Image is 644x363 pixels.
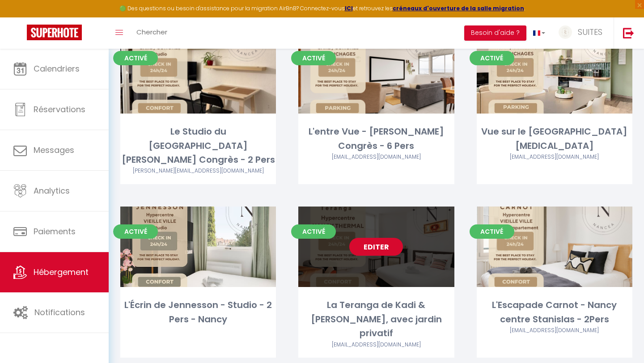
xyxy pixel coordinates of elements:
iframe: Chat [606,323,637,356]
span: Paiements [34,226,76,237]
span: Activé [470,51,514,65]
img: ... [559,25,572,39]
span: Activé [113,51,158,65]
span: SUITES [578,26,602,38]
div: Le Studio du [GEOGRAPHIC_DATA][PERSON_NAME] Congrès - 2 Pers [120,125,276,167]
span: Activé [470,224,514,239]
div: L'entre Vue - [PERSON_NAME] Congrès - 6 Pers [298,125,454,153]
div: L'Escapade Carnot - Nancy centre Stanislas - 2Pers [477,298,632,326]
span: Chercher [136,27,167,37]
button: Besoin d'aide ? [464,25,526,41]
span: Analytics [34,185,70,196]
span: Hébergement [34,266,89,278]
span: Activé [291,51,336,65]
div: Airbnb [120,167,276,175]
a: Editer [349,238,403,256]
a: ... SUITES [552,17,614,49]
span: Réservations [34,104,85,115]
button: Ouvrir le widget de chat LiveChat [7,4,34,30]
div: La Teranga de Kadi & [PERSON_NAME], avec jardin privatif [298,298,454,340]
span: Activé [113,224,158,239]
div: Airbnb [298,341,454,349]
span: Messages [34,144,74,156]
a: Chercher [130,17,174,49]
div: Airbnb [298,153,454,161]
div: Airbnb [477,326,632,335]
div: L'Écrin de Jennesson - Studio - 2 Pers - Nancy [120,298,276,326]
div: Airbnb [477,153,632,161]
span: Notifications [34,307,85,318]
img: Super Booking [27,25,82,40]
div: Vue sur le [GEOGRAPHIC_DATA][MEDICAL_DATA] [477,125,632,153]
span: Activé [291,224,336,239]
a: créneaux d'ouverture de la salle migration [393,4,524,12]
a: ICI [345,4,353,12]
img: logout [623,27,634,38]
span: Calendriers [34,63,80,74]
